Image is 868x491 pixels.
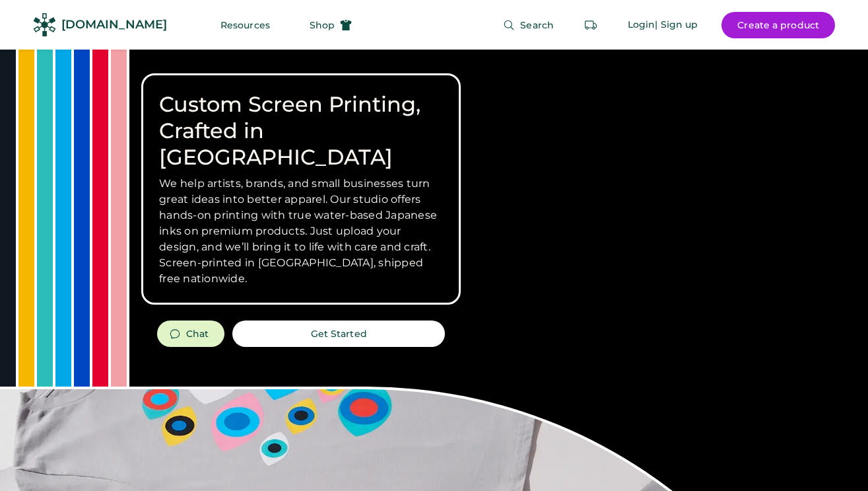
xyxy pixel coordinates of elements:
button: Chat [157,321,224,347]
div: | Sign up [655,19,698,32]
button: Retrieve an order [578,12,604,38]
button: Search [487,12,570,38]
span: Shop [310,20,335,30]
img: Rendered Logo - Screens [33,13,56,36]
h1: Custom Screen Printing, Crafted in [GEOGRAPHIC_DATA] [159,91,443,170]
div: [DOMAIN_NAME] [61,17,167,33]
h3: We help artists, brands, and small businesses turn great ideas into better apparel. Our studio of... [159,176,443,287]
button: Create a product [721,12,835,38]
button: Resources [205,12,286,38]
button: Get Started [232,321,445,347]
span: Search [520,20,554,30]
div: Login [628,19,655,32]
button: Shop [294,12,368,38]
